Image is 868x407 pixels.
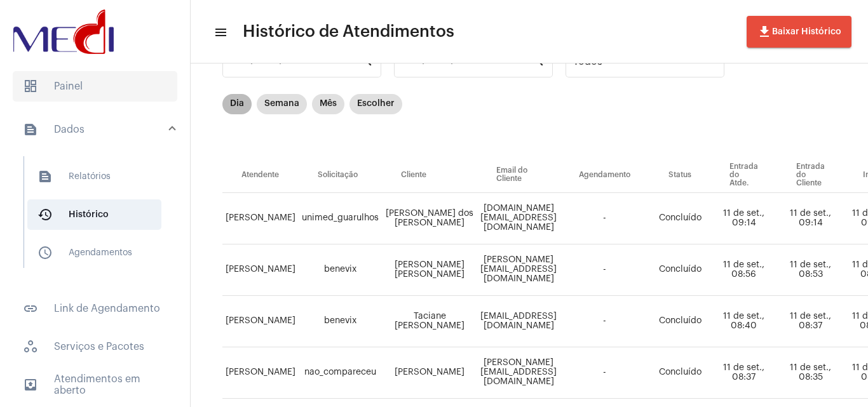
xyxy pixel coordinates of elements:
th: Agendamento [560,157,649,193]
mat-icon: file_download [757,24,772,39]
span: Histórico [27,199,161,230]
td: 11 de set., 08:40 [710,296,777,347]
span: sidenav icon [23,79,38,94]
td: - [560,296,649,347]
th: Entrada do Atde. [710,157,777,193]
th: Cliente [382,157,477,193]
td: 11 de set., 09:14 [777,193,844,244]
td: [PERSON_NAME][EMAIL_ADDRESS][DOMAIN_NAME] [477,347,560,399]
td: [DOMAIN_NAME][EMAIL_ADDRESS][DOMAIN_NAME] [477,193,560,244]
td: [PERSON_NAME] [382,347,477,399]
td: 11 de set., 08:37 [710,347,777,399]
span: Histórico de Atendimentos [243,22,454,42]
th: Atendente [222,157,299,193]
th: Email do Cliente [477,157,560,193]
td: [PERSON_NAME] [222,193,299,244]
span: sidenav icon [23,339,38,354]
td: Concluído [649,347,710,399]
span: Baixar Histórico [757,27,841,36]
button: Baixar Histórico [747,16,851,48]
span: Relatórios [27,161,161,192]
span: nao_compareceu [304,368,376,377]
td: 11 de set., 08:37 [777,296,844,347]
span: Serviços e Pacotes [13,331,177,362]
mat-icon: sidenav icon [37,207,53,222]
span: Link de Agendamento [13,293,177,324]
td: 11 de set., 08:53 [777,244,844,296]
td: - [560,193,649,244]
mat-icon: sidenav icon [214,25,226,40]
td: [PERSON_NAME] [222,244,299,296]
div: sidenav iconDados [8,150,190,286]
span: Atendimentos em aberto [13,370,177,400]
th: Solicitação [299,157,382,193]
td: [PERSON_NAME] [PERSON_NAME] [382,244,477,296]
span: benevix [324,265,356,274]
span: Agendamentos [27,237,161,268]
td: - [560,244,649,296]
img: d3a1b5fa-500b-b90f-5a1c-719c20e9830b.png [10,6,117,57]
td: Concluído [649,193,710,244]
mat-icon: sidenav icon [23,122,38,137]
mat-icon: sidenav icon [23,301,38,316]
span: Painel [13,71,177,102]
td: [EMAIL_ADDRESS][DOMAIN_NAME] [477,296,560,347]
td: - [560,347,649,399]
mat-chip: Dia [222,94,252,114]
span: unimed_guarulhos [302,213,379,222]
td: [PERSON_NAME][EMAIL_ADDRESS][DOMAIN_NAME] [477,244,560,296]
td: [PERSON_NAME] [222,347,299,399]
td: [PERSON_NAME] dos [PERSON_NAME] [382,193,477,244]
mat-expansion-panel-header: sidenav iconDados [8,109,190,150]
td: 11 de set., 09:14 [710,193,777,244]
mat-panel-title: Dados [23,122,170,137]
span: benevix [324,316,356,325]
mat-chip: Mês [312,94,344,114]
td: Taciane [PERSON_NAME] [382,296,477,347]
td: 11 de set., 08:56 [710,244,777,296]
mat-icon: sidenav icon [37,169,53,184]
th: Status [649,157,710,193]
td: Concluído [649,296,710,347]
td: [PERSON_NAME] [222,296,299,347]
td: 11 de set., 08:35 [777,347,844,399]
mat-icon: sidenav icon [37,245,53,260]
th: Entrada do Cliente [777,157,844,193]
td: Concluído [649,244,710,296]
mat-chip: Semana [257,94,307,114]
mat-chip: Escolher [349,94,402,114]
mat-icon: sidenav icon [23,377,38,392]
